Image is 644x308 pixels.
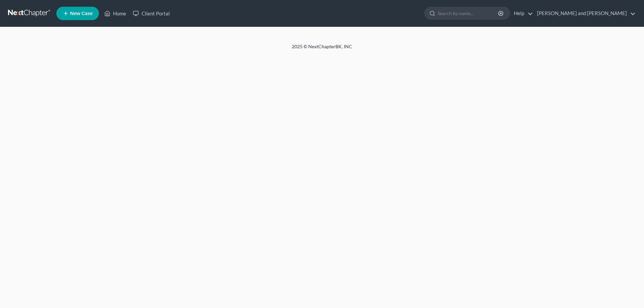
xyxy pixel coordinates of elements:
a: [PERSON_NAME] and [PERSON_NAME] [534,7,636,19]
a: Home [101,7,129,19]
input: Search by name... [438,7,499,19]
div: 2025 © NextChapterBK, INC [131,43,513,55]
a: Client Portal [129,7,173,19]
span: New Case [70,11,93,16]
a: Help [511,7,533,19]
